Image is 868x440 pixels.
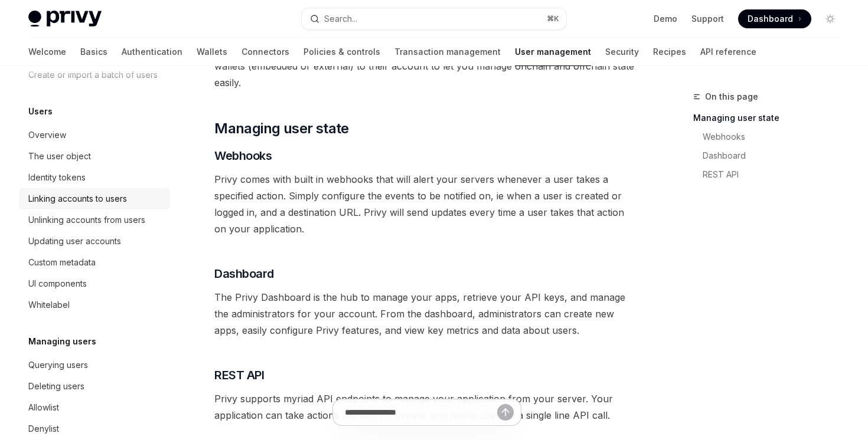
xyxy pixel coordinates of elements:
a: Deleting users [19,376,170,397]
a: Policies & controls [304,38,380,66]
a: Recipes [653,38,686,66]
a: Allowlist [19,397,170,418]
span: ⌘ K [547,14,559,24]
button: Send message [497,404,514,421]
a: UI components [19,273,170,294]
a: Identity tokens [19,167,170,188]
a: Linking accounts to users [19,188,170,209]
a: Unlinking accounts from users [19,209,170,231]
span: Dashboard [748,13,793,25]
div: The user object [28,149,91,163]
span: The Privy Dashboard is the hub to manage your apps, retrieve your API keys, and manage the admini... [214,289,639,339]
a: Managing user state [693,109,849,127]
a: API reference [700,38,756,66]
a: REST API [703,165,849,184]
span: On this page [705,90,758,104]
a: Transaction management [394,38,501,66]
a: Querying users [19,354,170,376]
a: Authentication [122,38,182,66]
div: Denylist [28,422,59,436]
span: Privy supports myriad API endpoints to manage your application from your server. Your application... [214,390,639,423]
a: Basics [80,38,107,66]
div: Overview [28,128,66,142]
a: Wallets [197,38,227,66]
a: Support [691,13,724,25]
button: Search...⌘K [302,8,566,29]
span: Privy comes with built in webhooks that will alert your servers whenever a user takes a specified... [214,171,639,237]
a: Denylist [19,418,170,439]
img: light logo [28,11,102,27]
div: Custom metadata [28,255,96,270]
div: Whitelabel [28,298,70,312]
h5: Managing users [28,334,96,349]
a: Security [605,38,639,66]
a: Whitelabel [19,294,170,316]
div: Allowlist [28,400,59,415]
span: Managing user state [214,119,349,138]
div: Updating user accounts [28,234,121,248]
span: Webhooks [214,147,272,164]
div: Querying users [28,358,88,372]
a: Webhooks [703,127,849,146]
div: Deleting users [28,379,84,393]
a: Custom metadata [19,252,170,273]
div: Search... [324,12,357,26]
h5: Users [28,104,53,119]
button: Toggle dark mode [821,9,840,28]
a: The user object [19,146,170,167]
a: Dashboard [738,9,811,28]
a: Updating user accounts [19,231,170,252]
div: Identity tokens [28,170,86,185]
a: Dashboard [703,146,849,165]
span: REST API [214,367,264,383]
span: Dashboard [214,265,274,282]
div: Unlinking accounts from users [28,213,145,227]
a: User management [515,38,591,66]
div: Linking accounts to users [28,192,127,206]
a: Demo [654,13,677,25]
a: Connectors [242,38,289,66]
div: UI components [28,277,87,291]
a: Welcome [28,38,66,66]
a: Overview [19,124,170,146]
